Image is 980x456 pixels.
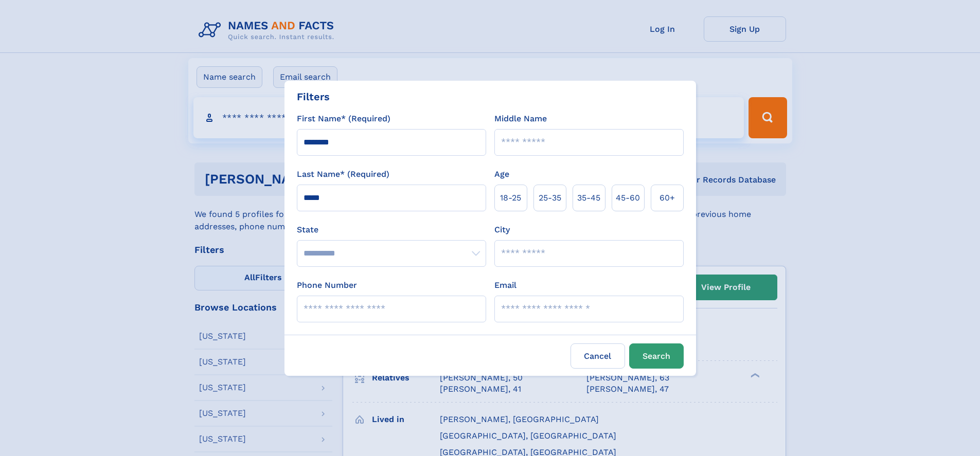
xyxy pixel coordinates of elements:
[660,192,675,204] span: 60+
[616,192,640,204] span: 45‑60
[494,113,547,125] label: Middle Name
[297,113,390,125] label: First Name* (Required)
[297,279,357,291] label: Phone Number
[577,192,600,204] span: 35‑45
[494,279,516,291] label: Email
[500,192,521,204] span: 18‑25
[629,343,684,369] button: Search
[571,343,625,369] label: Cancel
[494,168,509,180] label: Age
[297,224,486,236] label: State
[539,192,561,204] span: 25‑35
[494,224,510,236] label: City
[297,168,389,180] label: Last Name* (Required)
[297,89,330,104] div: Filters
